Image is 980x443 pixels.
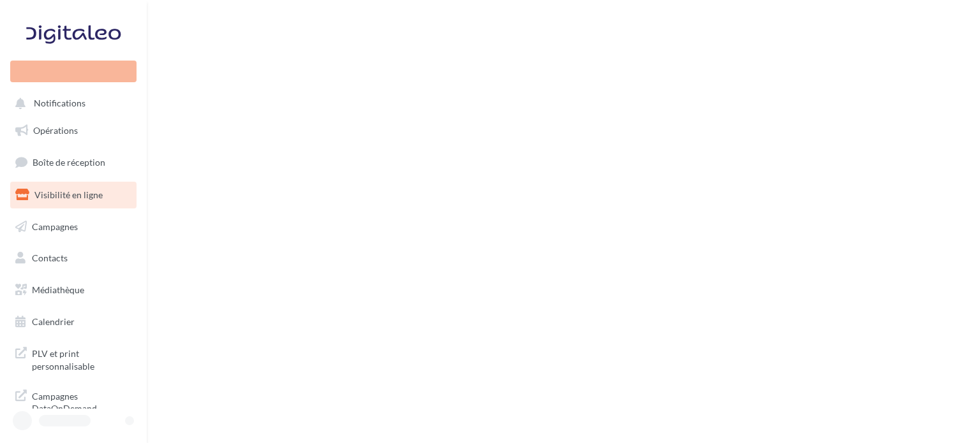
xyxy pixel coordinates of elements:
[8,245,139,272] a: Contacts
[33,125,78,136] span: Opérations
[10,61,137,82] div: Nouvelle campagne
[8,277,139,303] a: Médiathèque
[32,388,131,415] span: Campagnes DataOnDemand
[8,340,139,377] a: PLV et print personnalisable
[34,98,85,109] span: Notifications
[8,214,139,240] a: Campagnes
[8,182,139,208] a: Visibilité en ligne
[32,284,84,295] span: Médiathèque
[32,345,131,372] span: PLV et print personnalisable
[32,221,78,231] span: Campagnes
[33,157,105,168] span: Boîte de réception
[32,252,68,263] span: Contacts
[8,117,139,144] a: Opérations
[32,316,75,327] span: Calendrier
[8,149,139,176] a: Boîte de réception
[8,309,139,335] a: Calendrier
[34,189,103,200] span: Visibilité en ligne
[8,382,139,420] a: Campagnes DataOnDemand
